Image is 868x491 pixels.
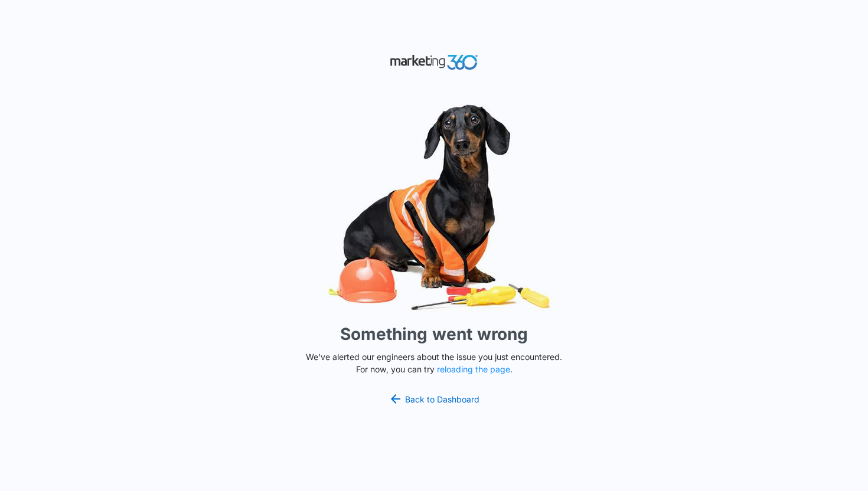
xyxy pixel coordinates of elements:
p: We've alerted our engineers about the issue you just encountered. For now, you can try . [301,351,567,375]
img: Marketing 360 Logo [390,52,478,73]
img: Sad Dog [257,97,611,317]
a: Back to Dashboard [389,392,479,406]
h1: Something went wrong [340,322,528,346]
button: reloading the page [437,365,510,374]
